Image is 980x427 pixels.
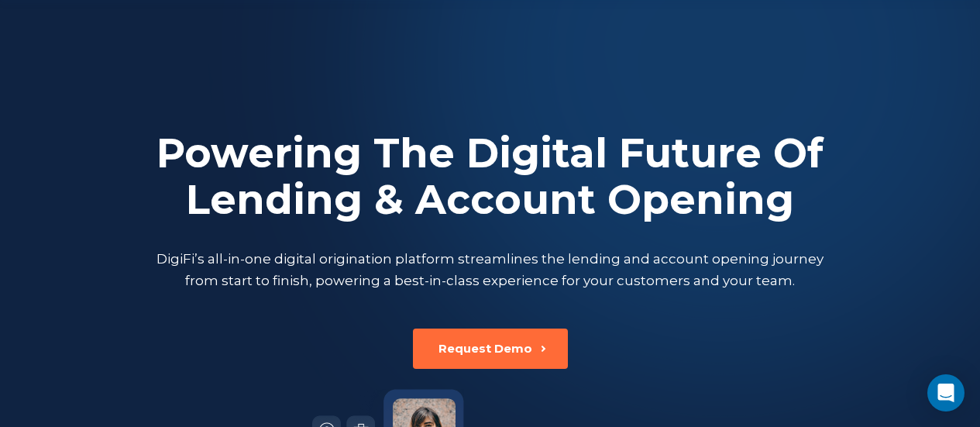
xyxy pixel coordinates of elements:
[438,341,532,356] div: Request Demo
[153,130,827,223] h2: Powering The Digital Future Of Lending & Account Opening
[927,374,965,412] div: Open Intercom Messenger
[413,329,568,369] button: Request Demo
[153,248,827,291] p: DigiFi’s all-in-one digital origination platform streamlines the lending and account opening jour...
